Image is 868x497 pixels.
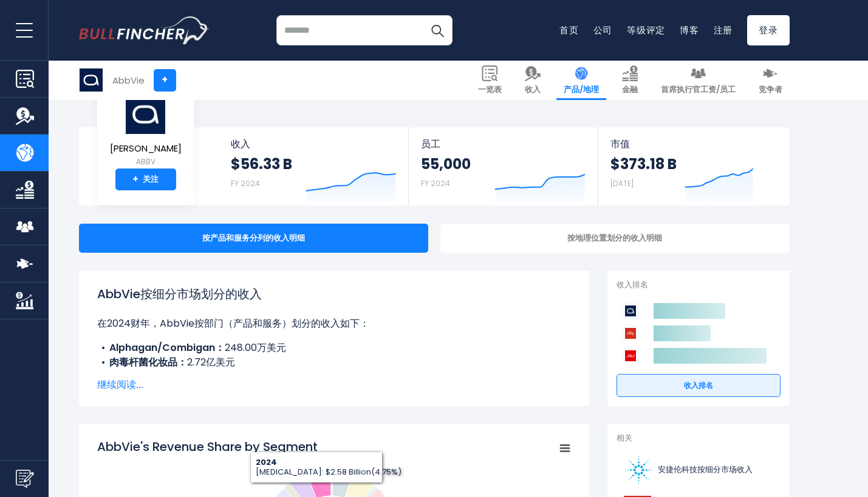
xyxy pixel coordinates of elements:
[751,61,790,100] a: 竞争者
[559,24,579,36] a: 首页
[598,127,788,205] a: 市值 $373.18 B [DATE]
[623,303,638,319] img: AbbVie competitors logo
[409,127,598,205] a: 员工 55,000 FY 2024
[154,69,176,92] a: +
[617,280,781,290] p: 收入排名
[421,138,586,150] span: 员工
[421,178,450,188] small: FY 2024
[80,68,103,92] img: ABBV标志
[109,341,225,355] b: Alphagan/Combigan：
[518,61,548,100] a: 收入
[109,93,182,169] a: [PERSON_NAME] ABBV
[231,138,397,150] span: 收入
[623,348,638,364] img: Johnson & Johnson competitors logo
[97,355,571,370] li: 2.72亿美元
[231,178,260,188] small: FY 2024
[97,438,318,455] tspan: AbbVie's Revenue Share by Segment
[714,24,733,36] a: 注册
[617,374,781,397] a: 收入排名
[97,341,571,355] li: 248.00万美元
[622,85,638,95] span: 金融
[132,174,138,185] strong: +
[219,127,409,205] a: 收入 $56.33 B FY 2024
[115,168,176,190] a: +关注
[747,15,790,45] a: 登录
[556,61,606,100] a: 产品/地理
[617,453,781,487] a: 安捷伦科技按细分市场收入
[610,155,677,173] strong: $373.18 B
[231,155,292,173] strong: $56.33 B
[525,85,541,95] span: 收入
[422,15,453,45] button: 搜索
[623,325,638,341] img: Eli Lilly and Company competitors logo
[654,61,743,100] a: 首席执行官工资/员工
[680,24,699,36] a: 博客
[624,456,654,484] img: 一个标志
[97,285,571,303] h1: AbbVie按细分市场划分的收入
[610,178,634,188] small: [DATE]
[759,85,782,95] span: 竞争者
[658,465,753,475] span: 安捷伦科技按细分市场收入
[125,94,167,135] img: ABBV标志
[97,378,571,392] span: 继续阅读...
[324,485,341,492] tspan: 0.46 %
[627,24,665,36] a: 等级评定
[79,224,428,253] div: 按产品和服务分列的收入明细
[110,156,182,167] small: ABBV
[617,433,781,444] p: 相关
[109,355,187,369] b: 肉毒杆菌化妆品：
[440,224,790,253] div: 按地理位置划分的收入明细
[610,138,776,150] span: 市值
[478,85,502,95] span: 一览表
[79,16,210,44] a: 转到主页
[112,73,145,87] div: AbbVie
[615,61,645,100] a: 金融
[421,155,471,173] strong: 55,000
[593,24,613,36] a: 公司
[564,85,599,95] span: 产品/地理
[661,85,736,95] span: 首席执行官工资/员工
[471,61,509,100] a: 一览表
[110,144,182,154] span: [PERSON_NAME]
[97,316,571,331] p: 在2024财年，AbbVie按部门（产品和服务）划分的收入如下：
[79,16,210,44] img: 牛翅雀标志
